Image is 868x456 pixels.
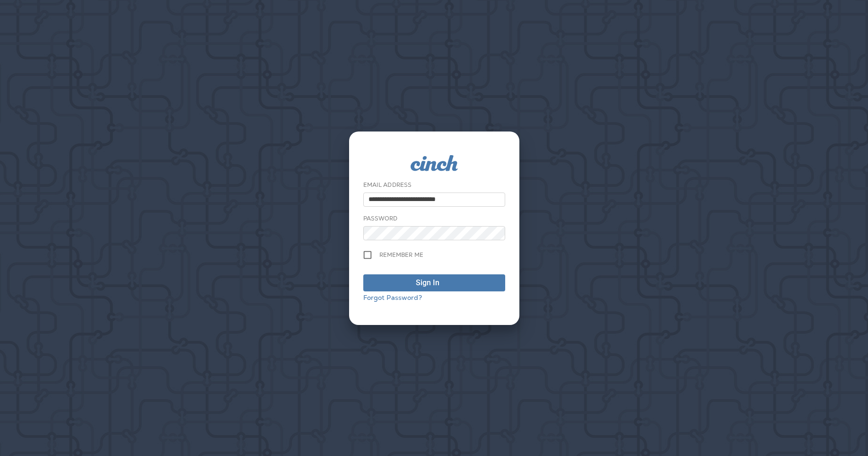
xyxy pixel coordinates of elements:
[416,277,439,289] div: Sign In
[363,181,412,189] label: Email Address
[363,293,422,302] a: Forgot Password?
[363,274,505,291] button: Sign In
[363,215,398,222] label: Password
[379,251,424,259] span: Remember me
